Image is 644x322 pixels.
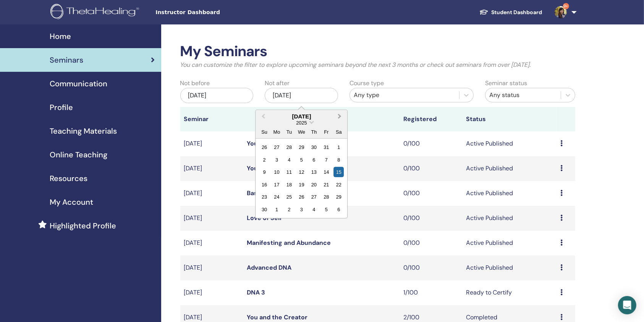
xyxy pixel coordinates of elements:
a: Basic DNA [247,189,277,197]
a: Love of Self [247,214,282,222]
td: 1/100 [400,280,462,305]
td: 0/100 [400,206,462,231]
td: Active Published [462,256,556,280]
td: 0/100 [400,131,462,156]
div: Choose Saturday, November 29th, 2025 [333,192,344,202]
div: Choose Sunday, November 9th, 2025 [259,167,270,177]
a: Student Dashboard [473,5,549,19]
div: Open Intercom Messenger [618,296,636,314]
th: Registered [400,107,462,131]
div: Choose Friday, October 31st, 2025 [321,142,332,152]
label: Not after [265,79,290,88]
div: Month November, 2025 [258,141,345,215]
div: Choose Tuesday, November 18th, 2025 [284,179,294,189]
span: 9+ [563,3,569,9]
div: Choose Wednesday, November 12th, 2025 [296,167,307,177]
div: Choose Monday, November 10th, 2025 [272,167,282,177]
th: Seminar [180,107,243,131]
div: Choose Thursday, November 6th, 2025 [309,154,319,165]
div: Choose Tuesday, October 28th, 2025 [284,142,294,152]
div: Choose Monday, November 24th, 2025 [272,192,282,202]
th: Status [462,107,556,131]
div: Choose Saturday, November 8th, 2025 [333,154,344,165]
div: Any type [354,91,455,100]
span: Home [50,31,71,42]
div: Choose Thursday, October 30th, 2025 [309,142,319,152]
div: Choose Wednesday, December 3rd, 2025 [296,204,307,214]
td: Active Published [462,231,556,256]
div: Choose Friday, November 7th, 2025 [321,154,332,165]
div: Choose Wednesday, November 26th, 2025 [296,192,307,202]
div: Choose Tuesday, December 2nd, 2025 [284,204,294,214]
a: Manifesting and Abundance [247,239,331,247]
button: Next Month [335,110,347,123]
p: You can customize the filter to explore upcoming seminars beyond the next 3 months or check out s... [180,60,576,70]
img: graduation-cap-white.svg [479,9,489,15]
td: [DATE] [180,181,243,206]
td: Active Published [462,206,556,231]
td: Active Published [462,181,556,206]
div: Choose Friday, November 14th, 2025 [321,167,332,177]
div: Choose Sunday, November 23rd, 2025 [259,192,270,202]
div: Choose Sunday, November 16th, 2025 [259,179,270,189]
span: Instructor Dashboard [155,8,270,16]
img: default.jpg [555,6,567,18]
div: Th [309,127,319,137]
div: Choose Sunday, November 30th, 2025 [259,204,270,214]
div: Choose Monday, December 1st, 2025 [272,204,282,214]
span: Highlighted Profile [50,220,116,231]
span: Online Teaching [50,149,107,160]
div: Choose Wednesday, October 29th, 2025 [296,142,307,152]
label: Not before [180,79,210,88]
span: Seminars [50,54,83,66]
div: Choose Wednesday, November 5th, 2025 [296,154,307,165]
span: Communication [50,78,107,89]
div: Fr [321,127,332,137]
div: [DATE] [180,88,254,103]
div: [DATE] [256,113,347,119]
div: Choose Thursday, December 4th, 2025 [309,204,319,214]
div: Choose Monday, October 27th, 2025 [272,142,282,152]
div: Choose Monday, November 3rd, 2025 [272,154,282,165]
td: 0/100 [400,256,462,280]
label: Course type [350,79,384,88]
div: Choose Saturday, November 1st, 2025 [333,142,344,152]
td: Active Published [462,156,556,181]
a: DNA 3 [247,288,265,296]
span: 2025 [296,120,307,125]
td: [DATE] [180,131,243,156]
div: Choose Monday, November 17th, 2025 [272,179,282,189]
div: Choose Tuesday, November 4th, 2025 [284,154,294,165]
div: Choose Wednesday, November 19th, 2025 [296,179,307,189]
button: Previous Month [256,110,269,123]
div: We [296,127,307,137]
td: [DATE] [180,280,243,305]
td: Ready to Certify [462,280,556,305]
td: 0/100 [400,231,462,256]
td: [DATE] [180,231,243,256]
label: Seminar status [485,79,527,88]
span: Teaching Materials [50,125,117,137]
td: [DATE] [180,256,243,280]
td: [DATE] [180,156,243,181]
div: Choose Saturday, November 15th, 2025 [333,167,344,177]
a: Advanced DNA [247,264,291,272]
td: [DATE] [180,206,243,231]
div: Choose Saturday, December 6th, 2025 [333,204,344,214]
div: Choose Thursday, November 13th, 2025 [309,167,319,177]
div: Choose Thursday, November 20th, 2025 [309,179,319,189]
div: Choose Tuesday, November 25th, 2025 [284,192,294,202]
div: Any status [489,91,557,100]
h2: My Seminars [180,43,576,60]
td: Active Published [462,131,556,156]
div: Choose Sunday, November 2nd, 2025 [259,154,270,165]
div: Choose Date [255,109,348,218]
div: Tu [284,127,294,137]
a: You and the Creator [247,313,307,321]
div: Choose Thursday, November 27th, 2025 [309,192,319,202]
div: Choose Saturday, November 22nd, 2025 [333,179,344,189]
div: [DATE] [265,88,338,103]
div: Choose Friday, November 28th, 2025 [321,192,332,202]
div: Choose Friday, November 21st, 2025 [321,179,332,189]
span: Profile [50,102,73,113]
